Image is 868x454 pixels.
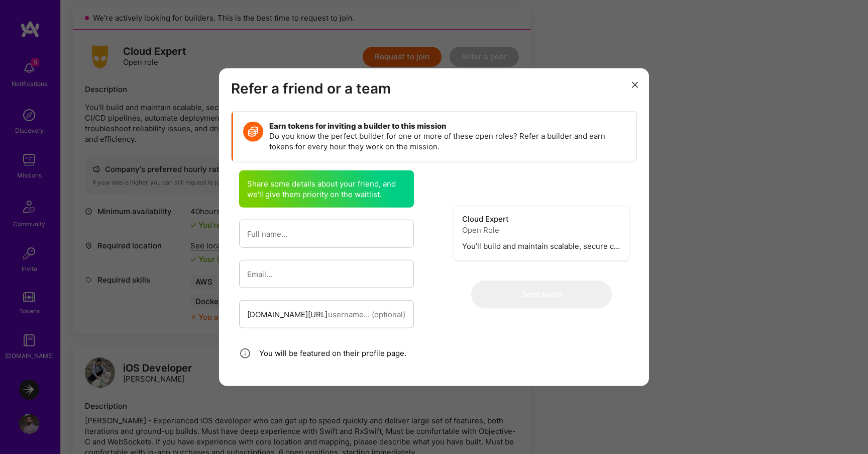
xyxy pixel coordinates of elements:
[243,122,263,142] img: Token icon
[239,347,251,359] img: info
[219,68,649,386] div: modal
[247,221,406,246] input: Full name...
[471,280,612,308] button: Send Invite
[462,226,621,235] h5: Open Role
[259,348,406,358] p: You will be featured on their profile page.
[462,241,621,252] p: You’ll build and maintain scalable, secure cloud infrastructure using AWS, Kubernetes, and Terraf...
[328,301,406,327] input: username... (optional)
[247,309,328,319] div: [DOMAIN_NAME][URL]
[269,122,626,131] h4: Earn tokens for inviting a builder to this mission
[462,215,621,224] h4: Cloud Expert
[231,80,637,97] h3: Refer a friend or a team
[247,261,406,287] input: Email...
[269,131,626,152] p: Do you know the perfect builder for one or more of these open roles? Refer a builder and earn tok...
[632,82,638,88] i: icon Close
[239,170,414,208] div: Share some details about your friend, and we'll give them priority on the waitlist.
